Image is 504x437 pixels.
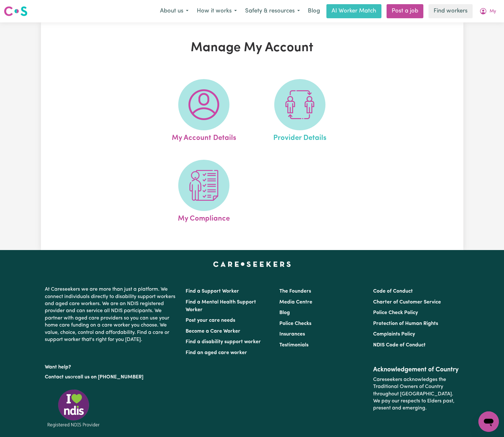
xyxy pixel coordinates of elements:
p: At Careseekers we are more than just a platform. We connect individuals directly to disability su... [45,283,178,346]
a: Protection of Human Rights [373,321,438,326]
button: Safety & resources [241,4,304,18]
a: Become a Care Worker [186,329,240,334]
a: NDIS Code of Conduct [373,343,426,348]
a: AI Worker Match [326,4,381,18]
span: My Account Details [172,130,236,144]
a: Police Checks [279,321,311,326]
p: Want help? [45,361,178,371]
a: Blog [304,4,324,18]
p: or [45,371,178,383]
a: Insurances [279,332,305,337]
a: Provider Details [254,79,346,144]
a: Complaints Policy [373,332,415,337]
a: Find an aged care worker [186,350,247,355]
button: My Account [475,4,500,18]
a: call us on [PHONE_NUMBER] [75,375,143,380]
a: Careseekers home page [213,262,291,267]
a: Find a disability support worker [186,339,261,344]
a: Police Check Policy [373,310,418,315]
img: Careseekers logo [4,5,28,17]
button: About us [156,4,193,18]
a: Find a Support Worker [186,289,239,294]
h2: Acknowledgement of Country [373,366,459,374]
span: My Compliance [178,211,230,224]
span: Provider Details [273,130,326,144]
a: Blog [279,310,290,315]
button: How it works [193,4,241,18]
a: Media Centre [279,300,312,305]
a: Post your care needs [186,318,235,323]
a: Find a Mental Health Support Worker [186,300,256,312]
span: My [490,8,496,15]
p: Careseekers acknowledges the Traditional Owners of Country throughout [GEOGRAPHIC_DATA]. We pay o... [373,374,459,415]
a: Charter of Customer Service [373,300,441,305]
a: My Compliance [158,160,250,224]
a: Post a job [387,4,423,18]
a: The Founders [279,289,311,294]
a: Testimonials [279,343,308,348]
a: Contact us [45,375,70,380]
a: Find workers [428,4,473,18]
a: Code of Conduct [373,289,413,294]
img: Registered NDIS provider [45,388,102,428]
iframe: Button to launch messaging window [478,411,499,432]
a: Careseekers logo [4,4,28,19]
h1: Manage My Account [115,40,389,56]
a: My Account Details [158,79,250,144]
